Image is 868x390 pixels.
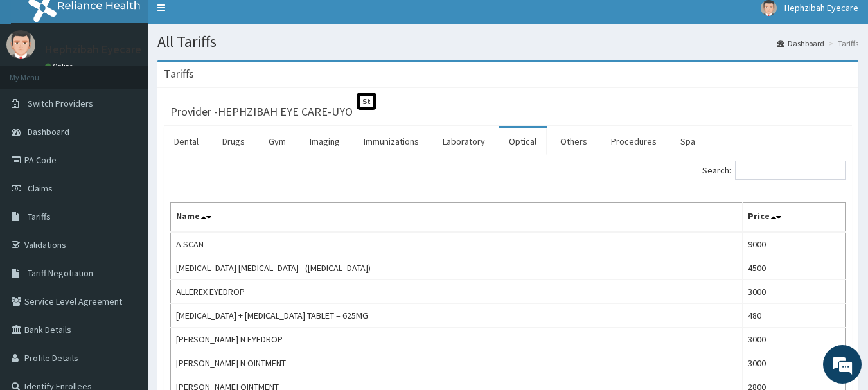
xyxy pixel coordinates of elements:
[75,114,177,244] span: We're online!
[171,304,743,328] td: [MEDICAL_DATA] + [MEDICAL_DATA] TABLET – 625MG
[28,267,93,279] span: Tariff Negotiation
[499,128,547,155] a: Optical
[743,280,846,304] td: 3000
[28,211,51,222] span: Tariffs
[743,256,846,280] td: 4500
[826,38,858,49] li: Tariffs
[743,304,846,328] td: 480
[164,128,209,155] a: Dental
[212,128,255,155] a: Drugs
[171,328,743,351] td: [PERSON_NAME] N EYEDROP
[28,182,53,194] span: Claims
[735,161,846,180] input: Search:
[432,128,495,155] a: Laboratory
[702,161,846,180] label: Search:
[171,232,743,256] td: A SCAN
[170,106,353,118] h3: Provider - HEPHZIBAH EYE CARE-UYO
[743,328,846,351] td: 3000
[6,256,245,301] textarea: Type your message and hit 'Enter'
[6,30,35,59] img: User Image
[67,72,216,89] div: Chat with us now
[258,128,296,155] a: Gym
[171,203,743,233] th: Name
[171,256,743,280] td: [MEDICAL_DATA] [MEDICAL_DATA] - ([MEDICAL_DATA])
[171,351,743,375] td: [PERSON_NAME] N OINTMENT
[24,64,52,96] img: d_794563401_company_1708531726252_794563401
[743,351,846,375] td: 3000
[777,38,824,49] a: Dashboard
[164,68,194,80] h3: Tariffs
[171,280,743,304] td: ALLEREX EYEDROP
[28,98,93,109] span: Switch Providers
[45,44,141,55] p: Hephzibah Eyecare
[45,62,76,71] a: Online
[550,128,598,155] a: Others
[211,6,242,37] div: Minimize live chat window
[743,232,846,256] td: 9000
[157,33,858,50] h1: All Tariffs
[601,128,667,155] a: Procedures
[299,128,350,155] a: Imaging
[28,126,69,137] span: Dashboard
[353,128,429,155] a: Immunizations
[357,93,376,110] span: St
[743,203,846,233] th: Price
[784,2,858,13] span: Hephzibah Eyecare
[670,128,705,155] a: Spa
